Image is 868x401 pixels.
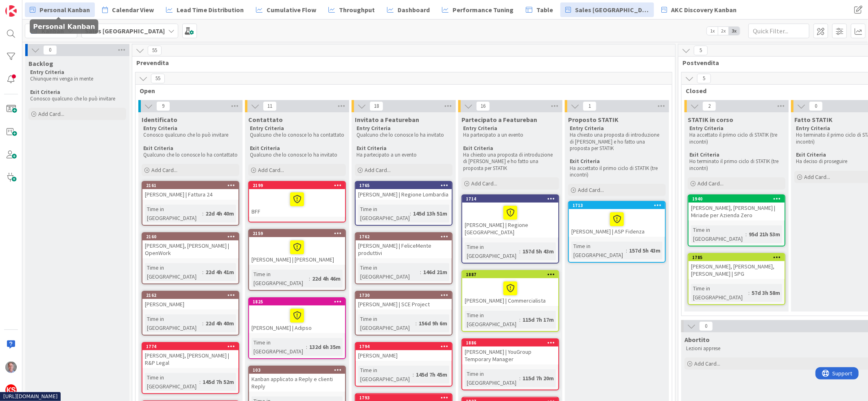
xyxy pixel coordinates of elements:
div: 1774 [146,344,238,349]
strong: Exit Criteria [570,158,600,165]
div: Time in [GEOGRAPHIC_DATA] [251,338,306,356]
span: 0 [43,45,57,55]
div: [PERSON_NAME], [PERSON_NAME] | OpenWork [142,240,238,258]
div: Time in [GEOGRAPHIC_DATA] [691,225,746,243]
span: Personal Kanban [39,5,90,15]
span: 55 [151,74,165,83]
p: Qualcuno che lo conosce lo ha invitato [250,152,344,158]
span: : [306,342,307,351]
a: 1765[PERSON_NAME] | Regione LombardiaTime in [GEOGRAPHIC_DATA]:145d 13h 51m [355,181,453,226]
div: [PERSON_NAME], [PERSON_NAME] | R&P Legal [142,350,238,368]
span: : [202,268,203,277]
span: : [519,247,520,256]
a: 2199BFF [248,181,346,222]
div: 1765[PERSON_NAME] | Regione Lombardia [356,182,452,200]
div: 2162[PERSON_NAME] [142,292,238,309]
div: 1940 [692,196,785,202]
div: 145d 7h 52m [201,377,236,386]
div: 22d 4h 40m [203,319,236,328]
div: 2199 [253,183,345,188]
span: Calendar View [112,5,154,15]
img: Visit kanbanzone.com [5,5,17,17]
a: 1774[PERSON_NAME], [PERSON_NAME] | R&P LegalTime in [GEOGRAPHIC_DATA]:145d 7h 52m [142,342,239,394]
div: 2160[PERSON_NAME], [PERSON_NAME] | OpenWork [142,233,238,258]
a: 1713[PERSON_NAME] | ASP FidenzaTime in [GEOGRAPHIC_DATA]:157d 5h 43m [568,201,666,263]
span: Invitato a Featureban [355,116,419,124]
div: 2160 [142,233,238,240]
div: 1886 [466,340,558,346]
div: 1825 [249,298,345,305]
a: Calendar View [97,2,159,17]
div: 95d 21h 53m [747,230,782,239]
span: Support [17,1,37,11]
div: [PERSON_NAME] | Fattura 24 [142,189,238,200]
div: 115d 7h 17m [520,315,556,324]
div: Time in [GEOGRAPHIC_DATA] [145,314,202,332]
strong: Exit Criteria [30,89,60,96]
div: [PERSON_NAME] | Regione [GEOGRAPHIC_DATA] [462,203,558,238]
div: 1714 [466,196,558,202]
a: 1825[PERSON_NAME] | AdipsoTime in [GEOGRAPHIC_DATA]:132d 6h 35m [248,297,346,359]
span: Throughput [339,5,375,15]
div: Time in [GEOGRAPHIC_DATA] [465,369,519,387]
p: Ha chiesto una proposta di introduzione di [PERSON_NAME] e ho fatto una proposta per STATIK [570,132,664,152]
div: 1765 [359,183,452,188]
div: 2160 [146,234,238,240]
div: 145d 13h 51m [411,209,449,218]
span: Add Card... [151,166,177,174]
strong: Entry Criteria [250,125,284,132]
a: Dashboard [382,2,435,17]
strong: Exit Criteria [689,151,719,158]
div: 1762 [356,233,452,240]
div: 22d 4h 41m [203,268,236,277]
span: Dashboard [398,5,430,15]
div: 1887[PERSON_NAME] | Commercialista [462,271,558,306]
div: 157d 5h 43m [520,247,556,256]
span: 55 [148,46,162,55]
div: [PERSON_NAME] | Adipso [249,305,345,333]
span: : [519,374,520,383]
p: Chiunque mi venga in mente [30,76,125,82]
span: Add Card... [365,166,391,174]
span: Add Card... [804,173,830,181]
div: 22d 4h 46m [310,274,343,283]
strong: Exit Criteria [250,145,280,152]
strong: Entry Criteria [570,125,604,132]
a: 1886[PERSON_NAME] | YouGroup Temporary ManagerTime in [GEOGRAPHIC_DATA]:115d 7h 20m [461,338,559,390]
div: 2199 [249,182,345,189]
strong: Exit Criteria [143,145,173,152]
span: Add Card... [38,110,64,118]
div: 1713 [573,203,665,208]
div: 1825 [253,299,345,305]
div: Time in [GEOGRAPHIC_DATA] [145,263,202,281]
p: Ho terminato il primo ciclo di STATIK (tre incontri) [689,158,784,172]
strong: Entry Criteria [463,125,497,132]
div: 1762 [359,234,452,240]
p: Conosco qualcuno che lo può invitare [143,132,238,138]
span: Sales [GEOGRAPHIC_DATA] [575,5,649,15]
p: Ha partecipato a un evento [356,152,451,158]
a: 1887[PERSON_NAME] | CommercialistaTime in [GEOGRAPHIC_DATA]:115d 7h 17m [461,270,559,332]
span: Add Card... [578,186,604,194]
span: Open [140,87,662,95]
strong: Entry Criteria [30,69,64,76]
div: 1762[PERSON_NAME] | FeliceMente produttivi [356,233,452,258]
span: Identificato [142,116,177,124]
span: Contattato [248,116,283,124]
strong: Exit Criteria [356,145,387,152]
p: Conosco qualcuno che lo può invitare [30,96,125,102]
div: 1714 [462,195,558,203]
span: 2x [718,27,729,35]
div: [PERSON_NAME] | FeliceMente produttivi [356,240,452,258]
span: Partecipato a Featureban [461,116,537,124]
div: [PERSON_NAME] | Commercialista [462,278,558,306]
span: Prevendita [136,59,665,67]
div: 1730 [356,292,452,299]
a: 1762[PERSON_NAME] | FeliceMente produttiviTime in [GEOGRAPHIC_DATA]:146d 21m [355,232,453,284]
div: Time in [GEOGRAPHIC_DATA] [358,205,410,222]
span: 16 [476,101,490,111]
img: MR [5,362,17,373]
div: 1730[PERSON_NAME] | SCE Project [356,292,452,309]
div: 132d 6h 35m [307,342,343,351]
p: Ha accettato il primo ciclo di STATIK (tre incontri) [689,132,784,145]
